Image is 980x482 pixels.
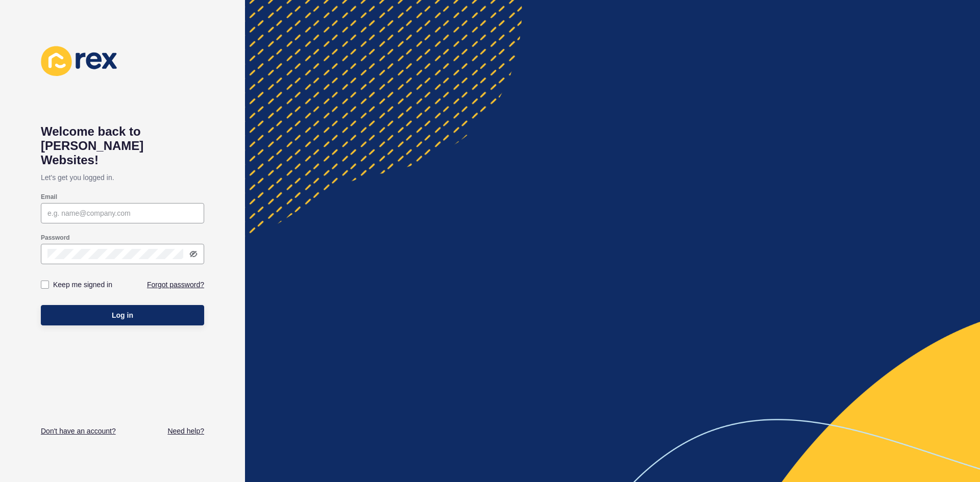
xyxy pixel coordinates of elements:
[41,305,204,325] button: Log in
[41,426,116,436] a: Don't have an account?
[41,124,204,167] h1: Welcome back to [PERSON_NAME] Websites!
[41,234,70,242] label: Password
[167,426,204,436] a: Need help?
[147,280,204,290] a: Forgot password?
[41,167,204,188] p: Let's get you logged in.
[47,208,198,218] input: e.g. name@company.com
[41,193,57,201] label: Email
[112,310,133,320] span: Log in
[53,280,112,290] label: Keep me signed in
